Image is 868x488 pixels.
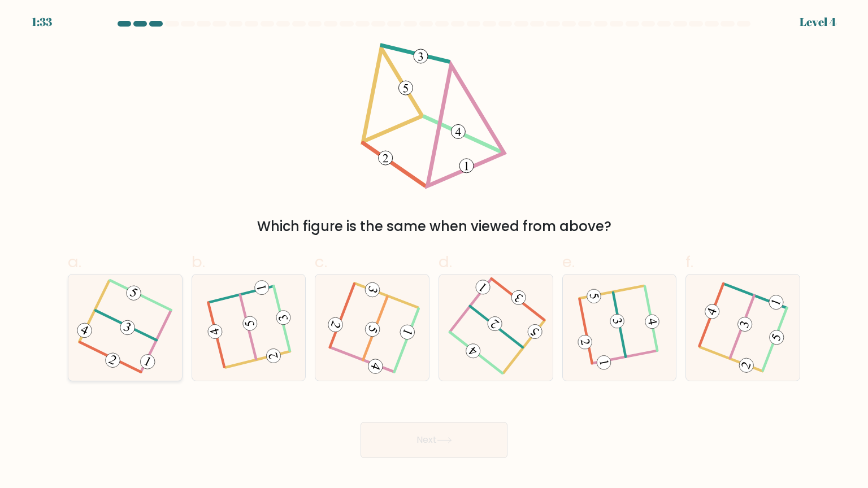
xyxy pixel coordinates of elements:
span: f. [685,251,693,273]
span: c. [315,251,327,273]
div: 1:33 [32,14,52,30]
span: d. [439,251,452,273]
span: a. [68,251,81,273]
div: Which figure is the same when viewed from above? [75,216,793,237]
button: Next [361,422,507,458]
div: Level 4 [800,14,836,30]
span: b. [192,251,205,273]
span: e. [562,251,575,273]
